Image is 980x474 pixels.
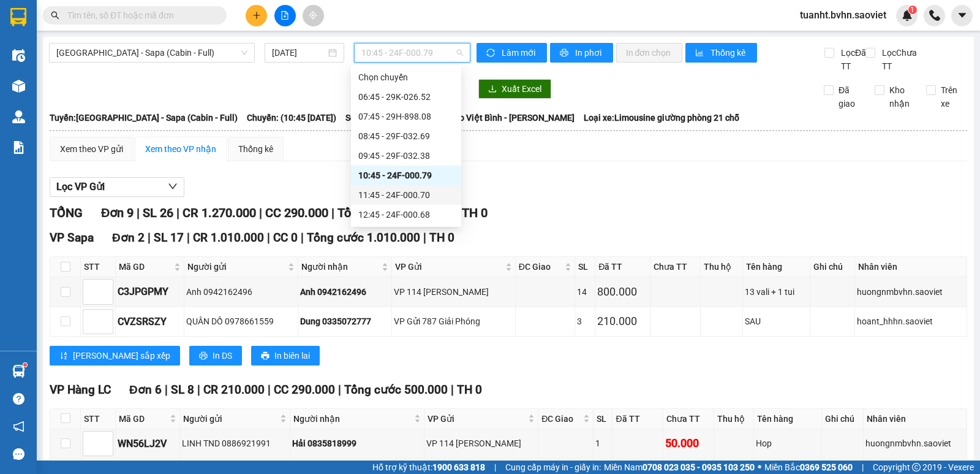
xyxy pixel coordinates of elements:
[884,83,916,110] span: Kho nhận
[281,11,289,20] span: file-add
[957,10,968,21] span: caret-down
[12,365,25,378] img: warehouse-icon
[745,285,807,299] div: 13 vali + 1 tui
[187,231,190,245] span: |
[822,409,864,429] th: Ghi chú
[145,142,216,156] div: Xem theo VP nhận
[309,11,317,20] span: aim
[597,313,648,330] div: 210.000
[834,83,865,110] span: Đã giao
[81,409,116,429] th: STT
[12,110,25,123] img: warehouse-icon
[186,315,296,328] div: QUÂN DỒ 0978661559
[695,48,706,58] span: bar-chart
[756,437,820,450] div: Hop
[575,46,603,59] span: In phơi
[650,257,701,277] th: Chưa TT
[50,113,238,123] b: Tuyến: [GEOGRAPHIC_DATA] - Sapa (Cabin - Full)
[50,346,180,365] button: sort-ascending[PERSON_NAME] sắp xếp
[259,205,262,220] span: |
[395,260,502,273] span: VP Gửi
[50,383,111,397] span: VP Hàng LC
[864,409,967,429] th: Nhân viên
[541,412,581,426] span: ĐC Giao
[13,393,24,405] span: question-circle
[12,49,25,62] img: warehouse-icon
[643,462,755,472] strong: 0708 023 035 - 0935 103 250
[361,44,462,62] span: 10:45 - 24F-000.79
[199,351,208,361] span: printer
[575,257,596,277] th: SL
[56,44,247,62] span: Hà Nội - Sapa (Cabin - Full)
[745,315,807,328] div: SAU
[358,90,454,104] div: 06:45 - 29K-026.52
[451,383,454,397] span: |
[392,307,515,337] td: VP Gửi 787 Giải Phóng
[519,260,562,273] span: ĐC Giao
[118,284,182,299] div: C3JPGPMY
[101,205,134,220] span: Đơn 9
[394,315,513,328] div: VP Gửi 787 Giải Phóng
[186,285,296,299] div: Anh 0942162496
[855,257,967,277] th: Nhân viên
[154,231,184,245] span: SL 17
[273,231,298,245] span: CC 0
[358,110,454,123] div: 07:45 - 29H-898.08
[710,46,747,59] span: Thống kê
[488,85,497,94] span: download
[268,383,271,397] span: |
[505,461,601,474] span: Cung cấp máy in - giấy in:
[307,231,420,245] span: Tổng cước 1.010.000
[12,141,25,154] img: solution-icon
[51,11,59,20] span: search
[300,285,390,299] div: Anh 0942162496
[274,349,310,362] span: In biên lai
[616,43,683,63] button: In đơn chọn
[663,409,714,429] th: Chưa TT
[60,142,123,156] div: Xem theo VP gửi
[790,7,896,23] span: tuanht.bvhn.saoviet
[426,437,537,450] div: VP 114 [PERSON_NAME]
[183,412,277,426] span: Người gửi
[478,79,551,99] button: downloadXuất Excel
[176,205,179,220] span: |
[193,231,264,245] span: CR 1.010.000
[118,314,182,329] div: CVZSRSZY
[494,461,496,474] span: |
[951,5,973,26] button: caret-down
[189,346,242,365] button: printerIn DS
[754,409,822,429] th: Tên hàng
[758,465,761,470] span: ⚪️
[432,462,485,472] strong: 1900 633 818
[50,205,83,220] span: TỔNG
[423,231,426,245] span: |
[119,412,167,426] span: Mã GD
[148,231,151,245] span: |
[836,46,868,73] span: Lọc Đã TT
[486,48,497,58] span: sync
[213,349,232,362] span: In DS
[612,409,663,429] th: Đã TT
[293,412,412,426] span: Người nhận
[902,10,913,21] img: icon-new-feature
[247,111,336,124] span: Chuyến: (10:45 [DATE])
[265,205,328,220] span: CC 290.000
[800,462,853,472] strong: 0369 525 060
[238,142,273,156] div: Thống kê
[301,231,304,245] span: |
[577,315,594,328] div: 3
[665,435,712,452] div: 50.000
[358,188,454,202] div: 11:45 - 24F-000.70
[714,409,754,429] th: Thu hộ
[358,208,454,221] div: 12:45 - 24F-000.68
[251,346,320,365] button: printerIn biên lai
[429,231,454,245] span: TH 0
[59,351,68,361] span: sort-ascending
[116,429,180,459] td: WN56LJ2V
[246,5,267,26] button: plus
[502,82,541,96] span: Xuất Excel
[252,11,261,20] span: plus
[331,205,334,220] span: |
[50,231,94,245] span: VP Sapa
[351,67,461,87] div: Chọn chuyến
